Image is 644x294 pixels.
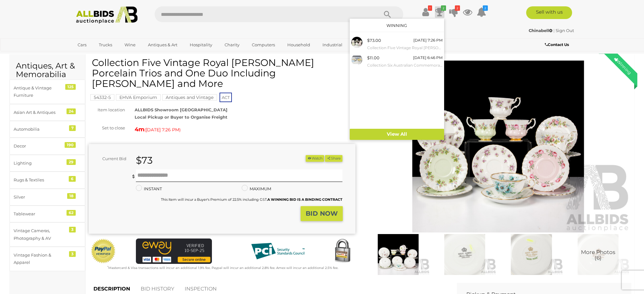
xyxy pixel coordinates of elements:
img: Collection Five Vintage Royal Albert Porcelain Trios and One Duo Including Moss Rose and More [367,234,430,275]
b: Contact Us [545,42,569,47]
a: 2 [435,6,444,18]
li: Watch this item [306,155,324,162]
button: Watch [306,155,324,162]
a: Asian Art & Antiques 24 [10,104,85,121]
div: Vintage Cameras, Photography & AV [14,227,66,242]
div: 62 [67,210,76,216]
a: 2 [449,6,458,18]
a: Sell with us [526,6,572,19]
a: Antique & Vintage Furniture 125 [10,80,85,104]
a: 2 [477,6,486,18]
i: ! [428,5,432,11]
a: Wine [120,40,140,50]
div: 29 [67,159,76,165]
b: A WINNING BID IS A BINDING CONTRACT [267,197,342,202]
div: 6 [69,176,76,182]
a: Vintage Fashion & Apparel 3 [10,247,85,271]
a: Contact Us [545,41,571,48]
div: 18 [67,193,76,199]
a: Trucks [95,40,116,50]
h1: Collection Five Vintage Royal [PERSON_NAME] Porcelain Trios and One Duo Including [PERSON_NAME] a... [92,57,354,89]
img: 54394-1a.JPG [351,54,362,65]
a: Antiques & Art [144,40,182,50]
div: Vintage Fashion & Apparel [14,252,66,266]
span: | [553,28,555,33]
div: [DATE] 7:26 PM [413,37,443,44]
div: Asian Art & Antiques [14,109,66,116]
strong: Local Pickup or Buyer to Organise Freight [135,114,227,120]
div: Decor [14,142,66,150]
a: EHVA Emporium [116,95,161,100]
div: Antique & Vintage Furniture [14,84,66,99]
a: More Photos(6) [566,234,630,275]
strong: Chinabell [529,28,552,33]
label: MAXIMUM [242,185,271,193]
div: Tablewear [14,210,66,218]
button: Search [372,6,403,22]
div: Winning [608,51,637,80]
small: Collection Six Australian Commemorative Display Plates Including Americas Cup, Phar Lap and More [367,62,443,69]
a: Lighting 29 [10,155,85,172]
i: 2 [455,5,460,11]
img: Secured by Rapid SSL [330,238,355,264]
strong: 4m [135,126,144,133]
strong: BID NOW [306,210,338,217]
a: Decor 190 [10,138,85,154]
a: Sign Out [556,28,574,33]
a: Rugs & Textiles 6 [10,172,85,188]
small: This Item will incur a Buyer's Premium of 22.5% including GST. [161,197,342,202]
mark: EHVA Emporium [116,94,161,101]
i: 2 [441,5,446,11]
div: [DATE] 6:46 PM [413,54,443,61]
strong: ALLBIDS Showroom [GEOGRAPHIC_DATA] [135,107,227,112]
a: ! [421,6,430,18]
div: Lighting [14,160,66,167]
span: ACT [220,93,232,102]
span: [DATE] 7:26 PM [146,127,179,133]
div: 125 [65,84,76,90]
div: 190 [65,142,76,148]
div: $73.00 [367,37,381,44]
a: $73.00 [DATE] 7:26 PM Collection Five Vintage Royal [PERSON_NAME] Porcelain Trios and One Duo Inc... [350,35,444,53]
strong: $73 [136,154,153,166]
div: 3 [69,227,76,232]
a: Industrial [318,40,347,50]
a: $11.00 [DATE] 6:46 PM Collection Six Australian Commemorative Display Plates Including Americas C... [350,53,444,70]
a: Charity [220,40,244,50]
label: INSTANT [136,185,162,193]
img: eWAY Payment Gateway [136,238,212,264]
img: Collection Five Vintage Royal Albert Porcelain Trios and One Duo Including Moss Rose and More [365,61,632,232]
a: Silver 18 [10,189,85,206]
div: $11.00 [367,54,379,62]
a: Automobilia 7 [10,121,85,138]
a: Winning [386,23,407,28]
a: Hospitality [186,40,216,50]
a: Cars [73,40,91,50]
button: BID NOW [301,206,343,221]
span: More Photos (6) [581,249,615,261]
img: Allbids.com.au [73,6,141,24]
a: [GEOGRAPHIC_DATA] [73,50,127,61]
img: 54332-5a.jpg [351,37,362,48]
small: Collection Five Vintage Royal [PERSON_NAME] Porcelain Trios and One Duo Including [PERSON_NAME] a... [367,44,443,51]
span: ( ) [144,127,181,132]
a: 54332-5 [90,95,114,100]
div: Silver [14,193,66,201]
img: Collection Five Vintage Royal Albert Porcelain Trios and One Duo Including Moss Rose and More [433,234,496,275]
div: Automobilia [14,126,66,133]
i: 2 [483,5,488,11]
img: PCI DSS compliant [246,238,309,264]
a: View All [350,129,444,140]
img: Official PayPal Seal [90,238,116,264]
div: Current Bid [89,155,131,162]
a: Tablewear 62 [10,206,85,222]
mark: Antiques and Vintage [162,94,217,101]
img: Collection Five Vintage Royal Albert Porcelain Trios and One Duo Including Moss Rose and More [500,234,563,275]
div: Rugs & Textiles [14,176,66,184]
mark: 54332-5 [90,94,114,101]
a: Vintage Cameras, Photography & AV 3 [10,222,85,247]
div: 24 [67,108,76,114]
button: Share [325,155,342,162]
div: 7 [69,125,76,131]
h2: Antiques, Art & Memorabilia [16,62,79,79]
